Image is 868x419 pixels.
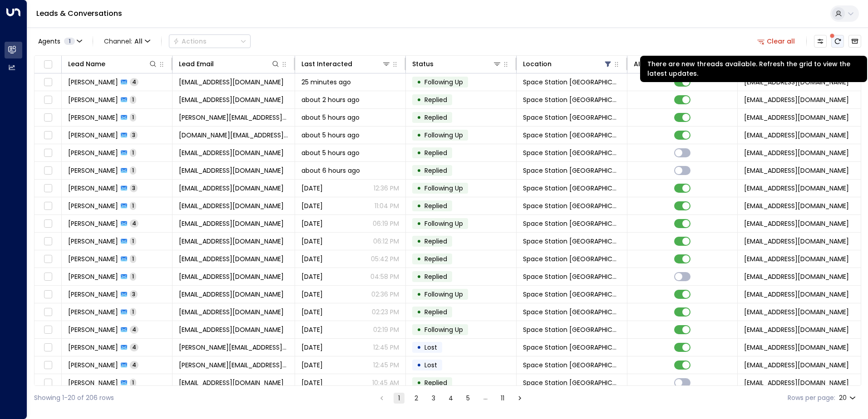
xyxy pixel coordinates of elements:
[744,361,849,370] span: leads@space-station.co.uk
[301,378,323,387] span: Yesterday
[68,307,118,317] span: Arron Willis
[68,201,118,210] span: Rebecca Wright
[523,237,621,246] span: Space Station Doncaster
[42,183,54,194] span: Toggle select row
[417,357,421,373] div: •
[523,325,621,334] span: Space Station Doncaster
[744,219,849,228] span: leads@space-station.co.uk
[523,148,621,157] span: Space Station Doncaster
[523,166,621,175] span: Space Station Doncaster
[68,113,118,122] span: Richard Carey-Reeves
[523,184,621,193] span: Space Station Doncaster
[130,273,136,280] span: 1
[130,202,136,209] span: 1
[839,391,858,404] div: 20
[42,342,54,353] span: Toggle select row
[301,113,360,122] span: about 5 hours ago
[179,166,284,175] span: jimleahcim@gmail.com
[68,131,118,140] span: Nidhitha Prabhu
[744,113,849,122] span: leads@space-station.co.uk
[301,219,323,228] span: Yesterday
[417,127,421,143] div: •
[42,77,54,88] span: Toggle select row
[523,378,621,387] span: Space Station Doncaster
[523,95,621,104] span: Space Station Doncaster
[744,254,849,263] span: leads@space-station.co.uk
[417,304,421,320] div: •
[744,378,849,387] span: leads@space-station.co.uk
[424,148,447,157] span: Replied
[179,254,284,263] span: aishwaryajp3598@gmail.com
[417,234,421,249] div: •
[34,35,85,48] button: Agents1
[374,184,399,193] p: 12:36 PM
[417,216,421,231] div: •
[130,237,136,245] span: 1
[744,325,849,334] span: leads@space-station.co.uk
[169,34,251,48] button: Actions
[523,131,621,140] span: Space Station Doncaster
[179,148,284,157] span: jimleahcim@gmail.com
[130,361,138,369] span: 4
[412,58,502,69] div: Status
[744,290,849,299] span: leads@space-station.co.uk
[640,56,867,82] div: There are new threads available. Refresh the grid to view the latest updates.
[100,35,154,48] span: Channel:
[179,219,284,228] span: emilybakewell@hotmail.co.uk
[744,95,849,104] span: leads@space-station.co.uk
[744,343,849,352] span: leads@space-station.co.uk
[744,166,849,175] span: leads@space-station.co.uk
[130,113,136,121] span: 1
[417,269,421,284] div: •
[523,254,621,263] span: Space Station Doncaster
[417,251,421,267] div: •
[424,361,437,370] span: Lost
[68,166,118,175] span: Michael Eldridge
[130,290,138,298] span: 3
[42,271,54,283] span: Toggle select row
[42,377,54,389] span: Toggle select row
[523,78,621,87] span: Space Station Doncaster
[424,254,447,263] span: Replied
[634,58,723,69] div: AI mode
[130,184,138,192] span: 3
[130,308,136,316] span: 1
[424,78,463,87] span: Following Up
[179,58,281,69] div: Lead Email
[744,272,849,281] span: leads@space-station.co.uk
[370,272,399,281] p: 04:58 PM
[417,92,421,107] div: •
[371,254,399,263] p: 05:42 PM
[394,393,404,404] button: page 1
[169,34,251,48] div: Button group with a nested menu
[424,307,447,317] span: Replied
[301,237,323,246] span: Yesterday
[68,95,118,104] span: Paige Taylor
[179,78,284,87] span: zamyhebi@gmail.com
[179,201,284,210] span: rebecca507@hotmail.com
[376,392,526,404] nav: pagination navigation
[42,94,54,106] span: Toggle select row
[417,145,421,161] div: •
[301,290,323,299] span: Yesterday
[64,38,75,45] span: 1
[831,35,844,48] span: There are new threads available. Refresh the grid to view the latest updates.
[412,58,434,69] div: Status
[417,340,421,355] div: •
[523,272,621,281] span: Space Station Doncaster
[68,272,118,281] span: Paul Day
[68,378,118,387] span: Emily Hulbert
[373,361,399,370] p: 12:45 PM
[417,180,421,196] div: •
[42,147,54,159] span: Toggle select row
[130,131,138,139] span: 3
[301,95,360,104] span: about 2 hours ago
[523,58,552,69] div: Location
[424,378,447,387] span: Replied
[68,219,118,228] span: Emily Bakewell
[42,59,54,70] span: Toggle select all
[301,201,323,210] span: Yesterday
[68,254,118,263] span: Aishwarya Joshi
[744,184,849,193] span: leads@space-station.co.uk
[42,112,54,123] span: Toggle select row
